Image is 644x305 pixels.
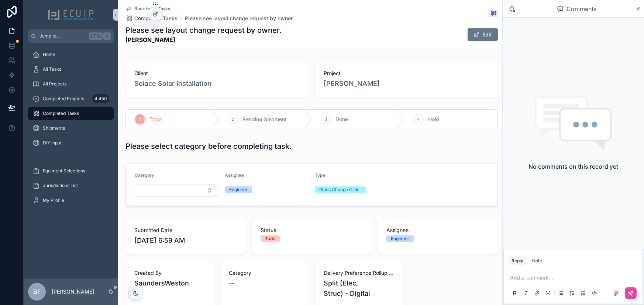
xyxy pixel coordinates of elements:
span: Jurisdictions List [43,183,78,189]
span: Created By [134,269,205,277]
button: Edit [468,28,498,41]
span: Equiment Selections [43,168,85,174]
div: Todo [265,235,275,242]
h1: Please select category before completing task. [125,141,292,151]
a: [PERSON_NAME] [324,78,380,89]
span: Assignee [225,172,244,178]
span: All Projects [43,81,66,87]
a: Home [28,48,114,61]
span: Done [335,116,348,123]
a: Solace Solar Installation [134,78,211,89]
h1: Please see layout change request by owner. [125,25,282,35]
div: Engineer [391,235,409,242]
span: Status [261,227,363,234]
span: K [104,33,110,39]
span: My Profile [43,197,64,203]
div: Engineer [229,186,248,193]
button: Select Button [135,184,219,197]
span: Assignee [386,227,489,234]
div: Plans Change Order [319,186,361,193]
span: Hold [428,116,439,123]
a: Shipments [28,122,114,135]
span: 2 [231,116,234,122]
span: 4 [417,116,420,122]
span: Client [134,70,300,77]
span: Comments [566,4,596,13]
span: SaundersWeston [134,278,205,288]
h2: No comments on this record yet [528,162,618,171]
span: Home [43,52,55,57]
a: Completed Tasks [125,15,178,22]
span: Todo [149,116,162,123]
span: All Tasks [43,66,61,72]
span: Split (Elec, Struc) - Digital [324,278,395,299]
span: Back to All Tasks [134,6,170,12]
span: Category [135,172,154,178]
a: All Projects [28,77,114,91]
span: Completed Projects [43,96,84,102]
span: Category [229,269,300,277]
span: Type [315,172,325,178]
div: 4,450 [92,94,109,103]
a: Completed Tasks [28,107,114,120]
span: Completed Tasks [134,15,178,22]
a: My Profile [28,194,114,207]
span: Project [324,70,489,77]
a: All Tasks [28,63,114,76]
span: Delivery Preference Rollup (from Design projects) [324,269,395,277]
div: Note [532,258,542,264]
span: Pending Shipment [242,116,287,123]
span: Ctrl [89,32,103,40]
span: -- [229,278,235,288]
p: [PERSON_NAME] [52,288,94,295]
div: scrollable content [24,43,118,217]
a: DIY Input [28,136,114,150]
span: DIY Input [43,140,62,146]
span: BF [33,287,41,296]
span: 3 [324,116,327,122]
span: Jump to... [39,33,86,39]
span: 1 [139,116,141,122]
span: [DATE] 6:59 AM [134,235,237,246]
button: Jump to...CtrlK [28,29,114,43]
strong: [PERSON_NAME] [125,35,282,44]
a: Completed Projects4,450 [28,92,114,105]
a: Jurisdictions List [28,179,114,192]
span: Submitted Date [134,227,237,234]
button: Note [529,256,545,265]
a: Please see layout change request by owner. [185,15,294,22]
a: Back to All Tasks [125,6,170,12]
a: Equiment Selections [28,164,114,178]
button: Reply [509,256,526,265]
img: App logo [48,9,94,21]
span: Shipments [43,125,65,131]
span: Completed Tasks [43,111,79,116]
